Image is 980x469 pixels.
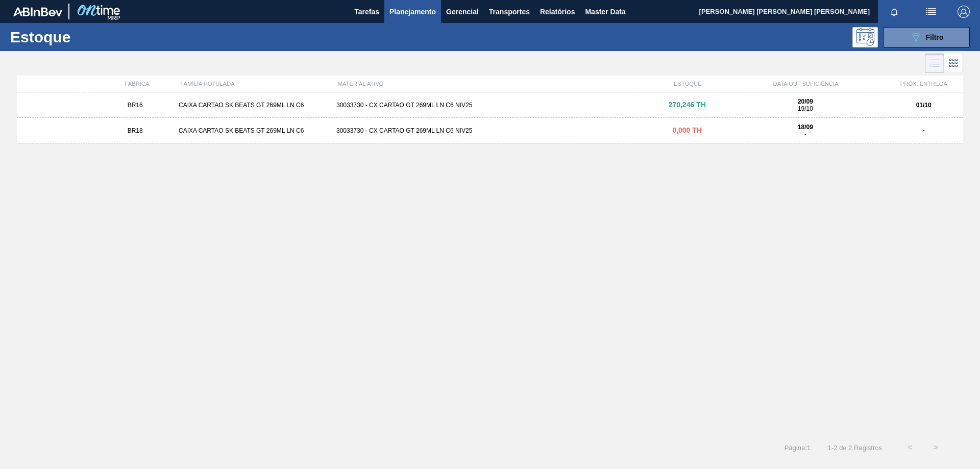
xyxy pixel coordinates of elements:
span: 19/10 [798,105,813,112]
div: MATERIAL ATIVO [334,81,649,87]
div: FAMÍLIA ROTULADA [176,81,333,87]
span: Página : 1 [785,444,811,452]
button: Filtro [883,27,970,47]
button: < [897,435,923,460]
span: Tarefas [354,6,379,18]
div: DATA OUT SUFICIÊNCIA [727,81,884,87]
div: FÁBRICA [97,81,176,87]
div: CAIXA CARTAO SK BEATS GT 269ML LN C6 [175,127,332,134]
span: BR16 [128,102,143,109]
strong: - [923,127,925,134]
button: Notificações [878,5,911,19]
div: 30033730 - CX CARTAO GT 269ML LN C6 NIV25 [332,127,648,134]
strong: 18/09 [798,124,813,131]
strong: 01/10 [916,102,932,109]
span: BR18 [128,127,143,134]
span: Transportes [489,6,530,18]
div: Pogramando: nenhum usuário selecionado [852,27,878,47]
span: Master Data [585,6,625,18]
div: 30033730 - CX CARTAO GT 269ML LN C6 NIV25 [332,102,648,109]
div: PRÓX. ENTREGA [885,81,963,87]
span: Gerencial [446,6,479,18]
span: 270,246 TH [669,101,706,109]
div: Visão em Lista [925,54,944,73]
span: Relatórios [540,6,575,18]
div: ESTOQUE [648,81,727,87]
img: TNhmsLtSVTkK8tSr43FrP2fwEKptu5GPRR3wAAAABJRU5ErkJggg== [13,7,62,16]
img: Logout [958,6,970,18]
span: Filtro [926,33,944,41]
h1: Estoque [10,31,163,43]
img: userActions [925,6,937,18]
span: 0,000 TH [672,126,702,134]
span: 1 - 2 de 2 Registros [826,444,882,452]
div: Visão em Cards [944,54,963,73]
div: CAIXA CARTAO SK BEATS GT 269ML LN C6 [175,102,332,109]
strong: 20/09 [798,98,813,105]
button: > [923,435,948,460]
span: Planejamento [389,6,436,18]
span: - [804,131,806,138]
